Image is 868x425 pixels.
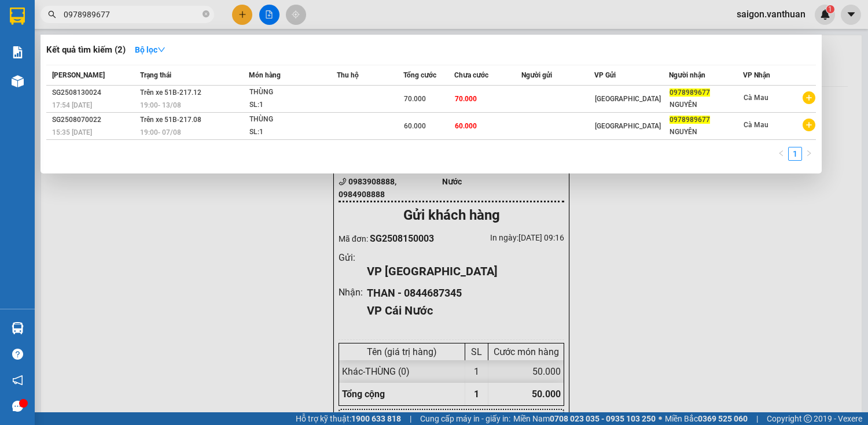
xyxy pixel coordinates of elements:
span: plus-circle [803,91,815,104]
img: solution-icon [12,46,24,58]
span: [GEOGRAPHIC_DATA] [595,95,661,103]
span: Tổng cước [403,71,436,79]
span: 60.000 [404,122,426,130]
span: Chưa cước [454,71,488,79]
span: 70.000 [404,95,426,103]
h3: Kết quả tìm kiếm ( 2 ) [46,44,126,56]
span: VP Gửi [594,71,616,79]
span: Thu hộ [337,71,359,79]
span: Người nhận [669,71,705,79]
span: 19:00 - 07/08 [140,128,181,136]
span: VP Nhận [743,71,770,79]
span: Người gửi [521,71,552,79]
span: Cà Mau [744,121,768,129]
img: warehouse-icon [12,322,24,334]
button: Bộ lọcdown [126,40,175,59]
span: Món hàng [249,71,281,79]
div: SL: 1 [249,126,336,139]
div: SG2508070022 [52,114,137,126]
span: plus-circle [803,119,815,131]
li: 1 [788,147,802,161]
div: SL: 1 [249,99,336,112]
button: right [802,147,816,161]
span: 60.000 [455,122,477,130]
div: NGUYÊN [670,126,742,138]
span: right [806,150,812,157]
span: [PERSON_NAME] [52,71,105,79]
a: 1 [789,147,801,160]
span: [GEOGRAPHIC_DATA] [595,122,661,130]
span: 15:35 [DATE] [52,128,92,136]
li: Next Page [802,147,816,161]
span: 19:00 - 13/08 [140,101,181,109]
span: 0978989677 [670,88,710,97]
span: question-circle [12,349,23,360]
span: 17:54 [DATE] [52,101,92,109]
div: NGUYÊN [670,99,742,111]
span: notification [12,375,23,386]
span: left [778,150,785,157]
span: search [48,10,56,19]
span: 70.000 [455,95,477,103]
span: Trạng thái [140,71,171,79]
span: Trên xe 51B-217.12 [140,88,201,97]
span: close-circle [203,10,209,17]
div: THÙNG [249,86,336,99]
span: 0978989677 [670,116,710,124]
li: Previous Page [774,147,788,161]
div: SG2508130024 [52,87,137,99]
input: Tìm tên, số ĐT hoặc mã đơn [64,8,200,21]
button: left [774,147,788,161]
strong: Bộ lọc [135,45,165,54]
img: warehouse-icon [12,75,24,87]
span: message [12,401,23,412]
span: Trên xe 51B-217.08 [140,116,201,124]
span: down [157,46,165,54]
div: THÙNG [249,113,336,126]
span: close-circle [203,9,209,20]
img: logo-vxr [10,8,25,25]
span: Cà Mau [744,94,768,102]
